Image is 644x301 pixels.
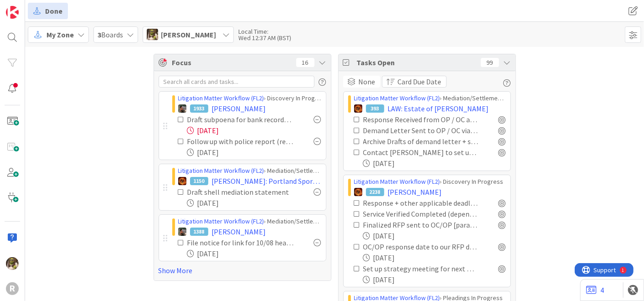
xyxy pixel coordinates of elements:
[178,217,321,226] div: › Mediation/Settlement in Progress
[363,197,479,208] div: Response + other applicable deadlines calendared
[357,57,476,68] span: Tasks Open
[178,217,264,225] a: Litigation Matter Workflow (FL2)
[147,29,158,40] img: DG
[363,230,506,241] div: [DATE]
[172,57,289,68] span: Focus
[212,226,266,237] span: [PERSON_NAME]
[354,94,440,102] a: Litigation Matter Workflow (FL2)
[6,6,19,19] img: Visit kanbanzone.com
[45,5,62,16] span: Done
[363,274,506,285] div: [DATE]
[382,76,447,88] button: Card Due Date
[363,136,479,147] div: Archive Drafts of demand letter + save final version in correspondence folder
[238,28,291,35] div: Local Time:
[178,166,264,175] a: Litigation Matter Workflow (FL2)
[388,187,442,197] span: [PERSON_NAME]
[46,29,74,40] span: My Zone
[159,76,314,88] input: Search all cards and tasks...
[354,93,506,103] div: › Mediation/Settlement in Progress
[178,104,186,113] img: MW
[178,166,321,176] div: › Mediation/Settlement in Progress
[366,188,384,196] div: 2238
[187,125,321,136] div: [DATE]
[187,136,294,147] div: Follow up with police report (requested 9/29)
[398,76,442,87] span: Card Due Date
[187,114,294,125] div: Draft subpoena for bank records of decedent
[363,147,479,158] div: Contact [PERSON_NAME] to set up phone call with TWR (after petition is drafted)
[190,177,208,185] div: 1150
[98,30,101,39] b: 3
[6,257,19,270] img: DG
[6,282,19,295] div: R
[388,103,489,114] span: LAW: Estate of [PERSON_NAME]
[212,103,266,114] span: [PERSON_NAME]
[238,35,291,41] div: Wed 12:37 AM (BST)
[159,265,326,276] a: Show More
[187,147,321,158] div: [DATE]
[296,58,314,67] div: 16
[178,93,321,103] div: › Discovery In Progress
[481,58,499,67] div: 99
[178,177,186,185] img: TR
[212,176,321,187] span: [PERSON_NAME]: Portland Sports Medicine & Spine, et al. v. The [PERSON_NAME] Group, et al.
[363,241,479,252] div: OC/OP response date to our RFP docketed [paralegal]
[354,177,506,187] div: › Discovery In Progress
[363,219,479,230] div: Finalized RFP sent to OC/OP [paralegal]
[47,4,50,11] div: 1
[366,104,384,113] div: 393
[586,285,604,296] a: 4
[363,208,479,219] div: Service Verified Completed (depends on service method)
[187,248,321,259] div: [DATE]
[354,188,362,196] img: TR
[363,158,506,169] div: [DATE]
[187,197,321,208] div: [DATE]
[187,237,294,248] div: File notice for link for 10/08 hearing
[363,252,506,263] div: [DATE]
[359,76,376,87] span: None
[28,3,68,19] a: Done
[363,114,479,125] div: Response Received from OP / OC and saved to file
[19,1,41,12] span: Support
[178,94,264,102] a: Litigation Matter Workflow (FL2)
[363,263,479,274] div: Set up strategy meeting for next week
[190,228,208,236] div: 1388
[190,104,208,113] div: 1933
[187,187,294,197] div: Draft shell mediation statement
[98,29,123,40] span: Boards
[354,104,362,113] img: TR
[354,177,440,186] a: Litigation Matter Workflow (FL2)
[178,228,186,236] img: MW
[161,29,216,40] span: [PERSON_NAME]
[363,125,479,136] div: Demand Letter Sent to OP / OC via US Mail + Email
